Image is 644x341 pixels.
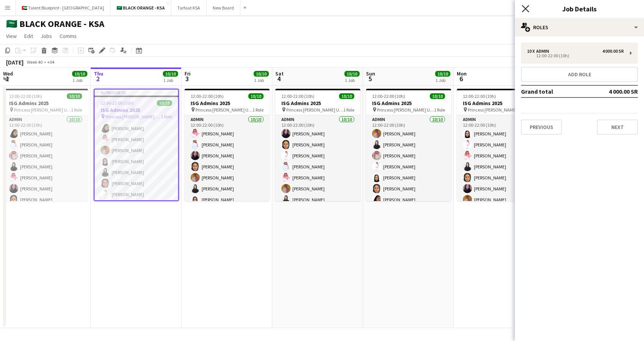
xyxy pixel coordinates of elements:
[281,93,314,99] span: 12:00-22:00 (10h)
[597,119,638,135] button: Next
[248,93,264,99] span: 10/10
[254,71,269,77] span: 10/10
[60,33,77,39] span: Comms
[3,115,88,240] app-card-role: Admin10/1012:00-22:00 (10h)[PERSON_NAME][PERSON_NAME][PERSON_NAME][PERSON_NAME][PERSON_NAME][PERS...
[161,114,172,119] span: 1 Role
[366,89,451,201] app-job-card: 12:00-22:00 (10h)10/10ISG Admins 2025 Princess [PERSON_NAME] University1 RoleAdmin10/1012:00-22:0...
[3,100,88,107] h3: ISG Admins 2025
[106,114,161,119] span: Princess [PERSON_NAME] University
[527,49,536,54] div: 10 x
[275,100,360,107] h3: ISG Admins 2025
[24,33,33,39] span: Edit
[521,85,590,97] td: Grand total
[275,70,284,77] span: Sat
[67,93,82,99] span: 10/10
[590,85,638,97] td: 4 000.00 SR
[185,89,270,201] app-job-card: 12:00-22:00 (10h)10/10ISG Admins 2025 Princess [PERSON_NAME] University1 RoleAdmin10/1012:00-22:0...
[94,70,103,77] span: Thu
[377,107,434,113] span: Princess [PERSON_NAME] University
[435,71,450,77] span: 10/10
[274,74,284,83] span: 4
[95,107,178,113] h3: ISG Admins 2025
[457,115,542,240] app-card-role: Admin9/1012:00-22:00 (10h)[PERSON_NAME][PERSON_NAME][PERSON_NAME][PERSON_NAME][PERSON_NAME][PERSO...
[191,93,224,99] span: 12:00-22:00 (10h)
[286,107,343,113] span: Princess [PERSON_NAME] University
[457,100,542,107] h3: ISG Admins 2025
[207,0,240,15] button: New Board
[434,107,445,113] span: 1 Role
[366,70,375,77] span: Sun
[185,100,270,107] h3: ISG Admins 2025
[457,70,467,77] span: Mon
[41,33,52,39] span: Jobs
[468,107,525,113] span: Princess [PERSON_NAME] University
[47,59,54,65] div: +04
[6,33,17,39] span: View
[185,70,191,77] span: Fri
[73,77,87,83] div: 1 Job
[275,89,360,201] app-job-card: 12:00-22:00 (10h)10/10ISG Admins 2025 Princess [PERSON_NAME] University1 RoleAdmin10/1012:00-22:0...
[14,107,71,113] span: Princess [PERSON_NAME] University
[253,107,264,113] span: 1 Role
[95,90,178,96] div: In progress
[515,4,644,14] h3: Job Details
[602,49,624,54] div: 4 000.00 SR
[366,100,451,107] h3: ISG Admins 2025
[436,77,450,83] div: 1 Job
[183,74,191,83] span: 3
[2,74,13,83] span: 1
[366,115,451,240] app-card-role: Admin10/1012:00-22:00 (10h)[PERSON_NAME][PERSON_NAME][PERSON_NAME][PERSON_NAME][PERSON_NAME][PERS...
[365,74,375,83] span: 5
[515,18,644,36] div: Roles
[196,107,253,113] span: Princess [PERSON_NAME] University
[521,119,562,135] button: Previous
[171,0,207,15] button: Tarfaat KSA
[456,74,467,83] span: 6
[521,67,638,82] button: Add role
[71,107,82,113] span: 1 Role
[185,115,270,240] app-card-role: Admin10/1012:00-22:00 (10h)[PERSON_NAME][PERSON_NAME][PERSON_NAME][PERSON_NAME][PERSON_NAME][PERS...
[463,93,496,99] span: 12:00-22:00 (10h)
[3,89,88,201] app-job-card: 12:00-22:00 (10h)10/10ISG Admins 2025 Princess [PERSON_NAME] University1 RoleAdmin10/1012:00-22:0...
[110,0,171,15] button: 🇸🇦 BLACK ORANGE - KSA
[343,107,354,113] span: 1 Role
[95,77,178,202] app-card-role: 12:00-22:00 (10h)[PERSON_NAME][PERSON_NAME][PERSON_NAME][PERSON_NAME][PERSON_NAME][PERSON_NAME][P...
[254,77,268,83] div: 1 Job
[57,31,80,41] a: Comms
[9,93,42,99] span: 12:00-22:00 (10h)
[163,77,178,83] div: 1 Job
[275,115,360,240] app-card-role: Admin10/1012:00-22:00 (10h)[PERSON_NAME][PERSON_NAME][PERSON_NAME][PERSON_NAME][PERSON_NAME][PERS...
[536,49,552,54] div: Admin
[94,89,179,201] app-job-card: In progress12:00-22:00 (10h)10/10ISG Admins 2025 Princess [PERSON_NAME] University1 Role12:00-22:...
[527,54,624,58] div: 12:00-22:00 (10h)
[6,58,24,66] div: [DATE]
[6,18,104,30] h1: 🇸🇦 BLACK ORANGE - KSA
[3,31,20,41] a: View
[21,31,36,41] a: Edit
[93,74,103,83] span: 2
[457,89,542,201] app-job-card: 12:00-22:00 (10h)9/10ISG Admins 2025 Princess [PERSON_NAME] University1 RoleAdmin9/1012:00-22:00 ...
[38,31,55,41] a: Jobs
[163,71,178,77] span: 10/10
[16,0,110,15] button: 🇦🇪 Talent Blueprint - [GEOGRAPHIC_DATA]
[372,93,405,99] span: 12:00-22:00 (10h)
[157,100,172,106] span: 10/10
[339,93,354,99] span: 10/10
[72,71,87,77] span: 10/10
[430,93,445,99] span: 10/10
[101,100,134,106] span: 12:00-22:00 (10h)
[345,77,359,83] div: 1 Job
[344,71,360,77] span: 10/10
[3,70,13,77] span: Wed
[25,59,44,65] span: Week 40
